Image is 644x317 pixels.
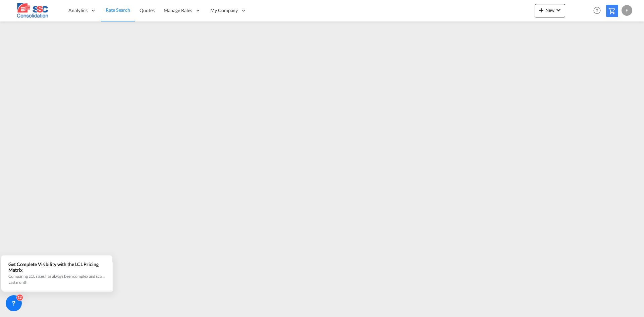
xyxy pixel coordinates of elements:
[622,5,632,16] div: E
[554,6,562,14] md-icon: icon-chevron-down
[140,7,154,13] span: Quotes
[591,5,603,16] span: Help
[210,7,238,14] span: My Company
[106,7,130,13] span: Rate Search
[10,3,55,18] img: 37d256205c1f11ecaa91a72466fb0159.png
[68,7,88,14] span: Analytics
[535,4,565,17] button: icon-plus 400-fgNewicon-chevron-down
[537,7,562,13] span: New
[591,5,606,17] div: Help
[164,7,192,14] span: Manage Rates
[537,6,545,14] md-icon: icon-plus 400-fg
